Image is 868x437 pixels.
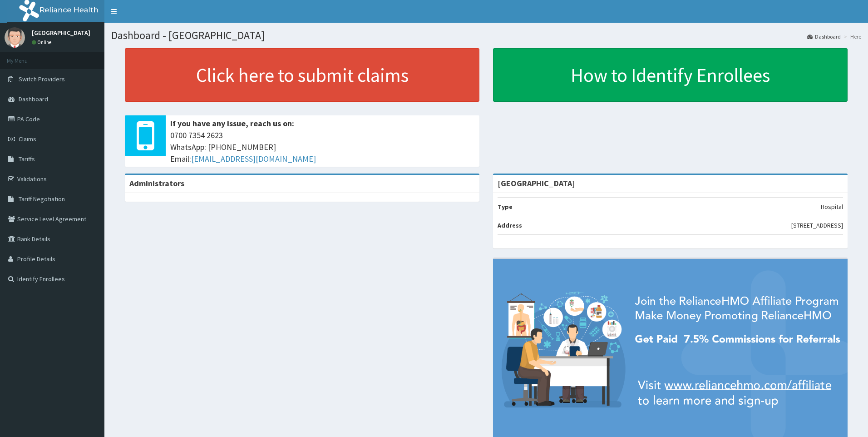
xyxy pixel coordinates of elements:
a: [EMAIL_ADDRESS][DOMAIN_NAME] [191,154,316,164]
p: Hospital [821,202,843,211]
b: Administrators [129,178,184,189]
a: Online [32,39,54,45]
a: Click here to submit claims [125,48,479,102]
span: Switch Providers [19,75,65,83]
p: [STREET_ADDRESS] [791,221,843,230]
strong: [GEOGRAPHIC_DATA] [498,178,575,189]
b: Address [498,221,522,229]
a: Dashboard [807,33,841,40]
img: User Image [5,27,25,48]
b: Type [498,203,513,211]
h1: Dashboard - [GEOGRAPHIC_DATA] [111,30,861,41]
p: [GEOGRAPHIC_DATA] [32,30,90,36]
span: 0700 7354 2623 WhatsApp: [PHONE_NUMBER] Email: [170,129,475,164]
b: If you have any issue, reach us on: [170,118,294,129]
span: Tariffs [19,155,35,163]
span: Dashboard [19,95,48,103]
a: How to Identify Enrollees [493,48,848,102]
span: Tariff Negotiation [19,195,65,203]
li: Here [842,33,861,40]
span: Claims [19,135,36,143]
